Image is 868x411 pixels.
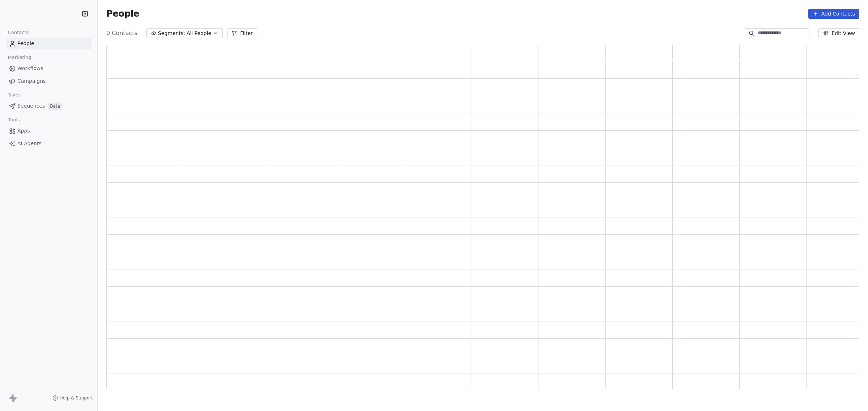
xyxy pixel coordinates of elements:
span: Marketing [5,52,34,63]
span: People [106,8,139,19]
span: Sales [5,90,24,100]
a: AI Agents [6,138,92,150]
span: Sequences [17,102,45,110]
a: Campaigns [6,75,92,87]
span: People [17,40,34,47]
button: Edit View [818,28,859,38]
span: Beta [48,103,62,110]
a: People [6,38,92,49]
a: SequencesBeta [6,100,92,112]
span: Contacts [5,27,32,38]
span: Tools [5,114,23,125]
span: Campaigns [17,77,46,85]
a: Apps [6,125,92,137]
span: Apps [17,127,30,135]
span: Workflows [17,65,43,72]
a: Help & Support [52,395,93,401]
span: Help & Support [60,395,93,401]
a: Workflows [6,62,92,74]
span: AI Agents [17,140,42,147]
span: Segments: [158,30,185,37]
span: 0 Contacts [106,29,137,38]
button: Filter [227,28,257,38]
span: All People [187,30,211,37]
button: Add Contacts [808,9,859,19]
